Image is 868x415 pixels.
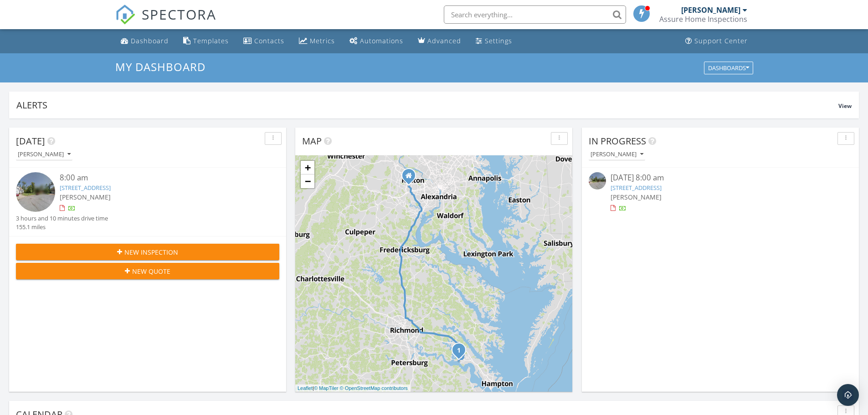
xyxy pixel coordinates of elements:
[457,348,461,354] i: 1
[16,263,279,279] button: New Quote
[18,151,71,158] div: [PERSON_NAME]
[682,33,751,50] a: Support Center
[16,99,838,111] div: Alerts
[16,223,108,231] div: 155.1 miles
[837,384,859,406] div: Open Intercom Messenger
[117,33,172,50] a: Dashboard
[60,172,257,184] div: 8:00 am
[708,65,749,71] div: Dashboards
[591,151,643,158] div: [PERSON_NAME]
[360,36,403,45] div: Automations
[254,36,284,45] div: Contacts
[472,33,516,50] a: Settings
[193,36,229,45] div: Templates
[589,149,645,161] button: [PERSON_NAME]
[298,385,313,391] a: Leaflet
[115,59,205,74] span: My Dashboard
[444,5,626,24] input: Search everything...
[427,36,461,45] div: Advanced
[302,135,322,147] span: Map
[346,33,407,50] a: Automations (Basic)
[16,172,279,231] a: 8:00 am [STREET_ADDRESS] [PERSON_NAME] 3 hours and 10 minutes drive time 155.1 miles
[16,244,279,260] button: New Inspection
[314,385,339,391] a: © MapTiler
[295,384,410,392] div: |
[16,135,45,147] span: [DATE]
[295,33,339,50] a: Metrics
[340,385,408,391] a: © OpenStreetMap contributors
[240,33,288,50] a: Contacts
[694,36,748,45] div: Support Center
[704,61,753,74] button: Dashboards
[142,5,216,24] span: SPECTORA
[589,172,852,213] a: [DATE] 8:00 am [STREET_ADDRESS] [PERSON_NAME]
[589,135,646,147] span: In Progress
[301,174,314,188] a: Zoom out
[659,15,747,24] div: Assure Home Inspections
[611,172,830,184] div: [DATE] 8:00 am
[681,5,740,15] div: [PERSON_NAME]
[310,36,335,45] div: Metrics
[16,149,72,161] button: [PERSON_NAME]
[60,184,111,192] a: [STREET_ADDRESS]
[60,193,111,201] span: [PERSON_NAME]
[132,266,170,276] span: New Quote
[180,33,232,50] a: Templates
[16,172,55,211] img: streetview
[838,102,852,110] span: View
[16,214,108,223] div: 3 hours and 10 minutes drive time
[409,175,414,181] div: 3423 Hidden Meadow Dr, Fairfax VA 22033
[611,193,662,201] span: [PERSON_NAME]
[115,5,135,25] img: The Best Home Inspection Software - Spectora
[485,36,512,45] div: Settings
[301,161,314,174] a: Zoom in
[589,172,606,190] img: streetview
[414,33,465,50] a: Advanced
[611,184,662,192] a: [STREET_ADDRESS]
[124,247,178,257] span: New Inspection
[115,12,216,31] a: SPECTORA
[459,350,464,355] div: 3412 N Chase, Williamsburg, VA 23185
[131,36,169,45] div: Dashboard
